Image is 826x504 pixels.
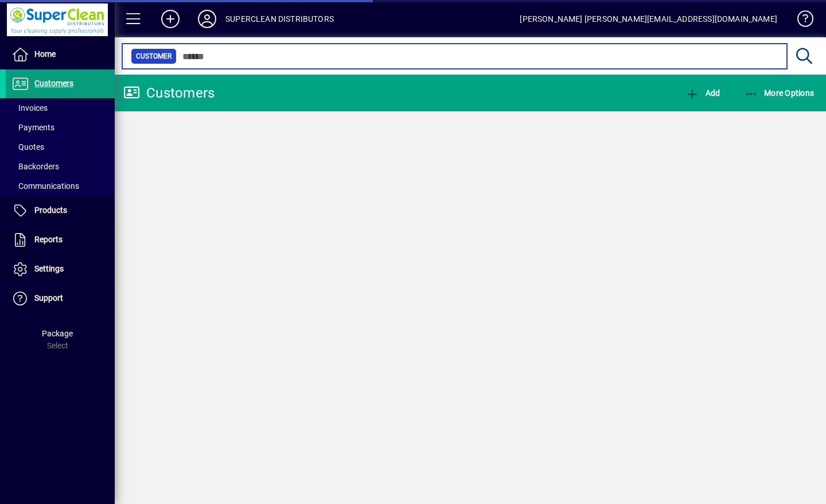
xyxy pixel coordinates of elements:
[225,10,334,28] div: SUPERCLEAN DISTRIBUTORS
[34,293,63,303] span: Support
[34,264,64,273] span: Settings
[6,157,115,176] a: Backorders
[520,10,777,28] div: [PERSON_NAME] [PERSON_NAME][EMAIL_ADDRESS][DOMAIN_NAME]
[34,206,67,215] span: Products
[42,329,73,338] span: Package
[6,118,115,137] a: Payments
[136,51,172,62] span: Customer
[789,2,812,40] a: Knowledge Base
[6,40,115,69] a: Home
[11,142,44,152] span: Quotes
[6,226,115,254] a: Reports
[685,88,720,98] span: Add
[34,235,63,244] span: Reports
[34,79,73,88] span: Customers
[34,49,56,59] span: Home
[6,98,115,118] a: Invoices
[6,176,115,196] a: Communications
[11,181,79,191] span: Communications
[11,162,59,171] span: Backorders
[189,9,225,29] button: Profile
[6,284,115,313] a: Support
[11,103,48,113] span: Invoices
[123,84,215,102] div: Customers
[6,196,115,225] a: Products
[6,137,115,157] a: Quotes
[11,123,54,132] span: Payments
[742,83,817,103] button: More Options
[745,88,815,98] span: More Options
[6,255,115,284] a: Settings
[152,9,189,29] button: Add
[683,83,723,103] button: Add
